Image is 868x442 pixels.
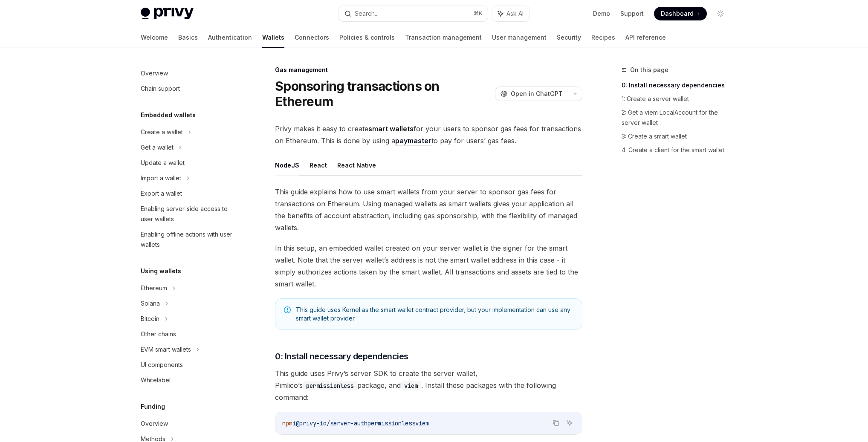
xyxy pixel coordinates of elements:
[262,27,284,48] a: Wallets
[564,417,575,428] button: Ask AI
[141,204,238,224] div: Enabling server-side access to user wallets
[141,142,174,153] div: Get a wallet
[134,66,243,81] a: Overview
[284,306,291,313] svg: Note
[492,27,547,48] a: User management
[134,373,243,388] a: Whitelabel
[134,186,243,201] a: Export a wallet
[134,155,243,170] a: Update a wallet
[141,283,167,293] div: Ethereum
[296,306,573,323] span: This guide uses Kernel as the smart wallet contract provider, but your implementation can use any...
[141,229,238,250] div: Enabling offline actions with user wallets
[401,381,421,390] code: viem
[492,6,529,21] button: Ask AI
[141,68,168,78] div: Overview
[474,10,483,17] span: ⌘ K
[141,329,176,339] div: Other chains
[339,27,395,48] a: Policies & controls
[141,344,191,355] div: EVM smart wallets
[415,419,429,427] span: viem
[310,155,327,175] button: React
[208,27,252,48] a: Authentication
[395,136,431,145] a: paymaster
[141,375,171,385] div: Whitelabel
[141,314,159,324] div: Bitcoin
[275,155,299,175] button: NodeJS
[134,357,243,373] a: UI components
[141,127,183,137] div: Create a wallet
[275,66,582,74] div: Gas management
[506,9,524,18] span: Ask AI
[337,155,376,175] button: React Native
[303,381,357,390] code: permissionless
[275,123,582,147] span: Privy makes it easy to create for your users to sponsor gas fees for transactions on Ethereum. Th...
[557,27,581,48] a: Security
[275,242,582,290] span: In this setup, an embedded wallet created on your server wallet is the signer for the smart walle...
[178,27,198,48] a: Basics
[282,419,292,427] span: npm
[622,92,734,106] a: 1: Create a server wallet
[141,158,185,168] div: Update a wallet
[275,186,582,234] span: This guide explains how to use smart wallets from your server to sponsor gas fees for transaction...
[141,27,168,48] a: Welcome
[714,7,727,20] button: Toggle dark mode
[630,65,668,75] span: On this page
[593,9,610,18] a: Demo
[141,360,183,370] div: UI components
[275,350,408,362] span: 0: Install necessary dependencies
[134,227,243,252] a: Enabling offline actions with user wallets
[495,87,568,101] button: Open in ChatGPT
[622,78,734,92] a: 0: Install necessary dependencies
[141,419,168,429] div: Overview
[141,8,194,20] img: light logo
[141,173,181,183] div: Import a wallet
[661,9,694,18] span: Dashboard
[367,419,415,427] span: permissionless
[654,7,707,20] a: Dashboard
[622,143,734,157] a: 4: Create a client for the smart wallet
[591,27,615,48] a: Recipes
[141,188,182,199] div: Export a wallet
[141,402,165,412] h5: Funding
[625,27,666,48] a: API reference
[295,27,329,48] a: Connectors
[622,106,734,130] a: 2: Get a viem LocalAccount for the server wallet
[339,6,488,21] button: Search...⌘K
[275,78,492,109] h1: Sponsoring transactions on Ethereum
[405,27,482,48] a: Transaction management
[275,367,582,403] span: This guide uses Privy’s server SDK to create the server wallet, Pimlico’s package, and . Install ...
[141,266,181,276] h5: Using wallets
[141,298,160,309] div: Solana
[550,417,561,428] button: Copy the contents from the code block
[292,419,296,427] span: i
[511,90,563,98] span: Open in ChatGPT
[622,130,734,143] a: 3: Create a smart wallet
[134,81,243,96] a: Chain support
[141,84,180,94] div: Chain support
[134,416,243,431] a: Overview
[141,110,196,120] h5: Embedded wallets
[368,124,414,133] strong: smart wallets
[134,201,243,227] a: Enabling server-side access to user wallets
[620,9,644,18] a: Support
[355,9,379,19] div: Search...
[296,419,367,427] span: @privy-io/server-auth
[134,326,243,342] a: Other chains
